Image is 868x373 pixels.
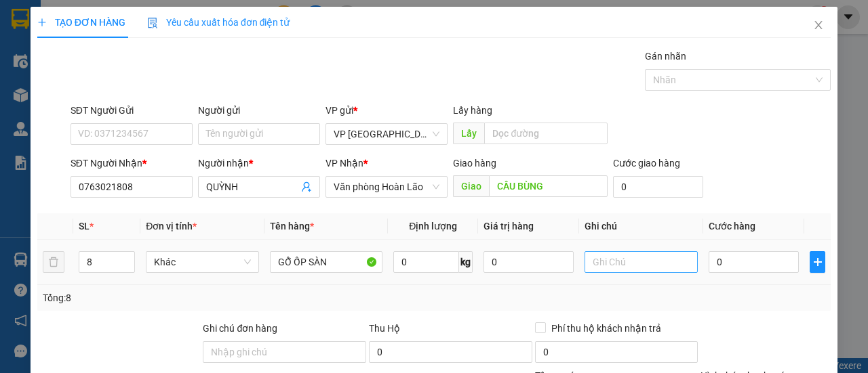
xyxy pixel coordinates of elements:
[147,18,158,28] img: icon
[453,105,492,116] span: Lấy hàng
[409,221,457,232] span: Định lượng
[37,18,47,27] span: plus
[579,213,703,240] th: Ghi chú
[37,17,125,28] span: TẠO ĐƠN HÀNG
[325,103,448,118] div: VP gửi
[79,221,90,232] span: SL
[613,158,680,169] label: Cước giao hàng
[800,7,837,45] button: Close
[198,103,320,118] div: Người gửi
[484,221,534,232] span: Giá trị hàng
[43,251,64,273] button: delete
[198,156,320,171] div: Người nhận
[546,321,667,336] span: Phí thu hộ khách nhận trả
[813,20,824,30] span: close
[334,124,439,144] span: VP Mỹ Đình
[484,251,574,273] input: 0
[810,257,825,267] span: plus
[325,158,363,169] span: VP Nhận
[810,251,825,273] button: plus
[709,221,755,232] span: Cước hàng
[71,103,193,118] div: SĐT Người Gửi
[203,323,277,334] label: Ghi chú đơn hàng
[270,221,314,232] span: Tên hàng
[585,251,698,273] input: Ghi Chú
[203,341,366,363] input: Ghi chú đơn hàng
[645,51,686,62] label: Gán nhãn
[71,156,193,171] div: SĐT Người Nhận
[43,290,336,305] div: Tổng: 8
[270,251,383,273] input: VD: Bàn, Ghế
[453,158,496,169] span: Giao hàng
[154,252,251,272] span: Khác
[613,176,703,198] input: Cước giao hàng
[489,175,607,197] input: Dọc đường
[453,123,484,144] span: Lấy
[146,221,197,232] span: Đơn vị tính
[484,123,607,144] input: Dọc đường
[301,181,312,192] span: user-add
[147,17,290,28] span: Yêu cầu xuất hóa đơn điện tử
[334,177,439,197] span: Văn phòng Hoàn Lão
[459,251,473,273] span: kg
[453,175,489,197] span: Giao
[369,323,400,334] span: Thu Hộ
